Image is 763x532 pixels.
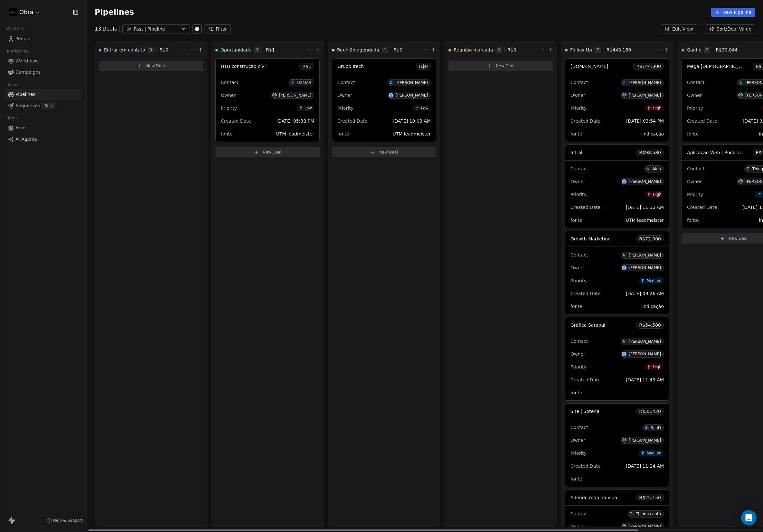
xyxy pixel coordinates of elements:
[146,63,165,69] span: New Deal
[647,166,649,172] div: Á
[266,47,275,53] span: R$ 1
[687,131,699,136] span: fonte
[653,192,661,197] span: High
[570,377,600,382] span: Created Date
[263,150,281,155] span: New Deal
[254,47,260,53] span: 1
[42,103,55,109] span: Beta
[629,438,661,443] div: [PERSON_NAME]
[662,389,664,396] span: -
[204,24,231,33] button: Filter
[626,205,664,210] span: [DATE] 11:32 AM
[570,80,588,85] span: Contact
[495,47,502,53] span: 0
[662,476,664,482] span: -
[291,80,294,85] div: O
[651,425,661,430] div: SaaD
[19,8,33,16] span: Obra
[215,42,306,58] div: Oportunidade1R$1
[570,150,582,155] span: Intral
[276,131,314,136] span: UTM leadmeister
[5,67,81,78] a: Campaigns
[5,80,21,89] span: Sales
[687,192,703,197] span: Priority
[626,377,664,382] span: [DATE] 11:49 AM
[15,102,40,109] span: Sequences
[741,510,757,526] div: Open Intercom Messenger
[332,42,422,58] div: Reunião agendada1R$0
[421,106,429,110] span: Low
[570,252,588,257] span: Contact
[5,89,81,100] a: Pipelines
[570,291,600,296] span: Created Date
[379,150,398,155] span: New Deal
[5,56,81,66] a: Workflows
[570,265,585,270] span: Owner
[704,47,711,53] span: 2
[565,42,655,58] div: Follow-Up7R$443.150
[570,476,582,481] span: fonte
[5,113,20,123] span: Tools
[570,218,582,223] span: fonte
[332,147,436,157] button: New Deal
[99,42,189,58] div: Entrar em contato0R$0
[221,47,251,53] span: Oportunidade
[729,236,748,241] span: New Deal
[687,149,747,155] span: Aplicação Web | Roda viva
[570,524,585,529] span: Owner
[297,80,311,85] div: OSMAR
[419,63,428,70] span: R$ 0
[337,118,367,124] span: Created Date
[496,63,514,69] span: New Deal
[337,47,379,53] span: Reunião agendada
[639,149,661,156] span: R$ 98.580
[392,131,431,136] span: UTM leadmeister
[5,100,81,111] a: SequencesBeta
[382,47,388,53] span: 1
[565,403,669,487] div: Site | SoteriaR$35.420ContactSSaaDOwnerO[PERSON_NAME]PriorityMediumCreated Date[DATE] 11:24 AMfonte-
[570,322,605,328] span: Gráfica Sarapuí
[738,179,743,184] img: O
[687,218,699,223] span: fonte
[221,106,237,111] span: Priority
[15,91,35,98] span: Pipelines
[622,438,626,443] img: O
[570,166,588,171] span: Contact
[5,33,81,44] a: People
[5,134,81,145] a: AI Agents
[740,80,742,85] div: L
[626,118,664,124] span: [DATE] 03:54 PM
[279,93,311,98] div: [PERSON_NAME]
[639,408,661,415] span: R$ 35.420
[570,339,588,344] span: Contact
[570,64,608,69] span: [DOMAIN_NAME]
[277,118,314,124] span: [DATE] 05:38 PM
[99,61,203,71] button: New Deal
[687,205,717,210] span: Created Date
[15,136,37,143] span: AI Agents
[629,179,661,184] div: [PERSON_NAME]
[629,253,661,257] div: [PERSON_NAME]
[272,93,277,98] img: O
[337,64,364,69] span: Grupo Itech
[653,106,661,110] span: High
[221,64,267,69] span: HTB construção cívil
[215,147,320,157] button: New Deal
[642,131,664,136] span: indicação
[595,47,601,53] span: 7
[390,80,392,85] div: D
[653,364,661,369] span: High
[747,166,749,172] div: T
[626,291,664,296] span: [DATE] 09:26 AM
[95,8,134,17] span: Pipelines
[647,278,662,283] span: Medium
[507,47,516,53] span: R$ 0
[711,8,755,17] button: New Pipeline
[687,166,704,171] span: Contact
[570,278,587,283] span: Priority
[337,93,352,98] span: Owner
[716,47,738,53] span: R$ 30.044
[570,364,587,369] span: Priority
[4,46,31,56] span: Marketing
[629,352,661,356] div: [PERSON_NAME]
